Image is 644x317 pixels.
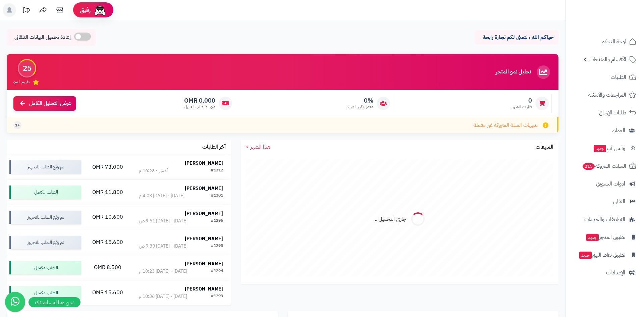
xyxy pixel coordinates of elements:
span: 0.000 OMR [184,97,215,104]
strong: [PERSON_NAME] [185,235,223,242]
a: المراجعات والأسئلة [570,87,640,103]
a: طلبات الإرجاع [570,105,640,121]
span: الإعدادات [606,268,625,277]
a: لوحة التحكم [570,34,640,50]
span: رفيق [80,6,91,14]
td: 11.800 OMR [84,180,131,205]
a: عرض التحليل الكامل [13,96,76,111]
span: طلبات الشهر [513,104,532,110]
strong: [PERSON_NAME] [185,210,223,217]
span: طلبات الإرجاع [599,108,626,117]
div: تم رفع الطلب للتجهيز [9,160,81,174]
span: التطبيقات والخدمات [584,215,625,224]
h3: تحليل نمو المتجر [496,69,531,75]
span: تطبيق نقاط البيع [579,250,625,260]
div: [DATE] - [DATE] 9:39 ص [139,243,187,250]
td: 15.600 OMR [84,280,131,305]
span: هذا الشهر [251,143,271,151]
a: السلات المتروكة215 [570,158,640,174]
span: عرض التحليل الكامل [29,100,71,107]
img: ai-face.png [93,3,107,17]
a: أدوات التسويق [570,176,640,192]
span: 215 [582,162,595,170]
h3: آخر الطلبات [202,144,226,150]
span: +1 [15,122,20,128]
div: [DATE] - [DATE] 9:51 ص [139,218,187,224]
div: #1294 [211,268,223,275]
a: وآتس آبجديد [570,140,640,156]
h3: المبيعات [536,144,553,150]
div: تم رفع الطلب للتجهيز [9,211,81,224]
span: تطبيق المتجر [586,232,625,242]
span: 0% [348,97,373,104]
div: #1296 [211,218,223,224]
span: الأقسام والمنتجات [589,55,626,64]
a: الطلبات [570,69,640,85]
a: التطبيقات والخدمات [570,211,640,227]
div: الطلب مكتمل [9,261,81,274]
span: جديد [579,252,592,259]
strong: [PERSON_NAME] [185,285,223,293]
a: التقارير [570,194,640,210]
a: هذا الشهر [246,143,271,151]
div: الطلب مكتمل [9,186,81,199]
div: جاري التحميل... [375,215,406,223]
div: #1293 [211,293,223,300]
span: جديد [594,145,606,152]
span: إعادة تحميل البيانات التلقائي [14,34,71,41]
div: #1312 [211,167,223,174]
td: 15.600 OMR [84,230,131,255]
td: 8.500 OMR [84,255,131,280]
img: logo-2.png [598,5,638,19]
span: العملاء [612,126,625,135]
span: تنبيهات السلة المتروكة غير مفعلة [474,121,538,129]
td: 73.000 OMR [84,155,131,179]
span: تقييم النمو [13,79,30,85]
span: لوحة التحكم [601,37,626,46]
span: 0 [513,97,532,104]
p: حياكم الله ، نتمنى لكم تجارة رابحة [480,34,553,41]
span: معدل تكرار الشراء [348,104,373,110]
a: تحديثات المنصة [18,3,35,18]
div: [DATE] - [DATE] 10:36 م [139,293,187,300]
a: الإعدادات [570,265,640,281]
div: #1295 [211,243,223,250]
strong: [PERSON_NAME] [185,260,223,267]
strong: [PERSON_NAME] [185,160,223,167]
span: التقارير [612,197,625,206]
span: وآتس آب [593,144,625,153]
div: الطلب مكتمل [9,286,81,300]
div: [DATE] - [DATE] 10:23 م [139,268,187,275]
div: [DATE] - [DATE] 4:03 م [139,193,184,199]
div: #1301 [211,193,223,199]
span: أدوات التسويق [596,179,625,189]
a: العملاء [570,122,640,139]
td: 10.600 OMR [84,205,131,230]
div: تم رفع الطلب للتجهيز [9,236,81,249]
a: تطبيق المتجرجديد [570,229,640,245]
span: الطلبات [611,72,626,82]
span: جديد [586,234,599,241]
div: أمس - 10:28 م [139,167,168,174]
span: السلات المتروكة [582,161,626,171]
span: المراجعات والأسئلة [588,90,626,100]
span: متوسط طلب العميل [184,104,215,110]
a: تطبيق نقاط البيعجديد [570,247,640,263]
strong: [PERSON_NAME] [185,185,223,192]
